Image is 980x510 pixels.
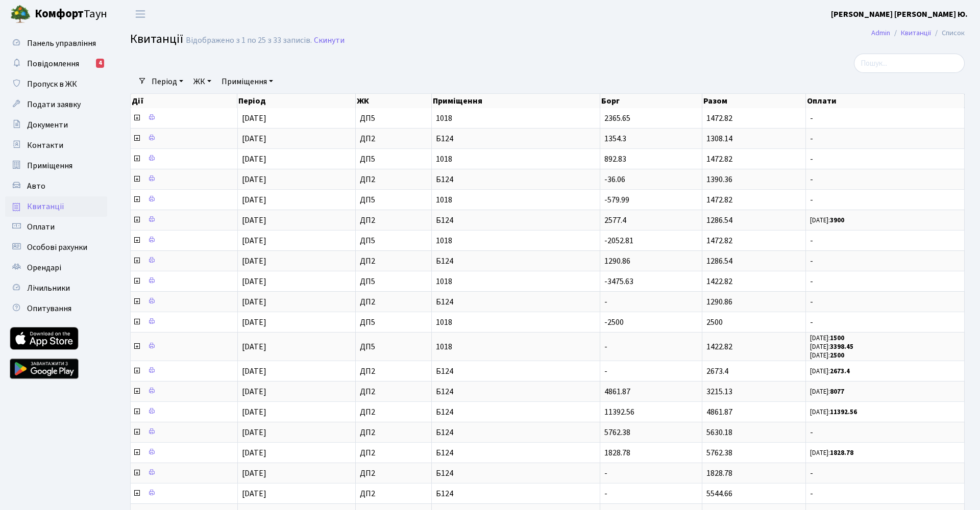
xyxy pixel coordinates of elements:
[810,114,960,122] span: -
[810,237,960,245] span: -
[604,194,629,206] span: -579.99
[436,237,596,245] span: 1018
[810,490,960,498] span: -
[27,79,77,90] span: Пропуск в ЖК
[242,317,266,328] span: [DATE]
[706,256,732,267] span: 1286.54
[706,386,732,397] span: 3215.13
[856,22,980,44] nav: breadcrumb
[27,262,61,273] span: Орендарі
[830,351,844,360] b: 2500
[436,298,596,306] span: Б124
[810,387,844,396] small: [DATE]:
[706,296,732,308] span: 1290.86
[810,216,844,225] small: [DATE]:
[436,277,596,286] span: 1018
[604,406,634,418] span: 11392.56
[810,367,850,376] small: [DATE]:
[810,196,960,204] span: -
[854,54,965,73] input: Пошук...
[830,407,857,417] b: 11392.56
[314,36,345,45] a: Скинути
[27,201,64,212] span: Квитанції
[237,94,355,108] th: Період
[242,235,266,246] span: [DATE]
[5,258,107,278] a: Орендарі
[810,469,960,477] span: -
[830,334,844,343] b: 1500
[5,237,107,258] a: Особові рахунки
[27,140,63,151] span: Контакти
[148,73,187,90] a: Період
[706,488,732,499] span: 5544.66
[604,215,626,226] span: 2577.4
[186,36,312,45] div: Відображено з 1 по 25 з 33 записів.
[242,488,266,499] span: [DATE]
[242,447,266,458] span: [DATE]
[810,428,960,437] span: -
[810,175,960,184] span: -
[604,174,625,185] span: -36.06
[706,194,732,206] span: 1472.82
[810,334,844,343] small: [DATE]:
[604,154,626,165] span: 892.83
[5,156,107,176] a: Приміщення
[810,257,960,265] span: -
[242,468,266,479] span: [DATE]
[242,215,266,226] span: [DATE]
[604,235,633,246] span: -2052.81
[27,181,45,192] span: Авто
[706,174,732,185] span: 1390.36
[436,257,596,265] span: Б124
[5,196,107,217] a: Квитанції
[360,257,427,265] span: ДП2
[27,303,71,314] span: Опитування
[604,427,630,438] span: 5762.38
[242,194,266,206] span: [DATE]
[242,366,266,377] span: [DATE]
[702,94,806,108] th: Разом
[5,74,107,94] a: Пропуск в ЖК
[360,175,427,184] span: ДП2
[604,256,630,267] span: 1290.86
[706,235,732,246] span: 1472.82
[604,133,626,144] span: 1354.3
[436,388,596,396] span: Б124
[830,342,853,351] b: 3398.45
[604,447,630,458] span: 1828.78
[360,155,427,163] span: ДП5
[810,351,844,360] small: [DATE]:
[131,94,237,108] th: Дії
[360,343,427,351] span: ДП5
[706,154,732,165] span: 1472.82
[5,217,107,237] a: Оплати
[830,216,844,225] b: 3900
[5,94,107,115] a: Подати заявку
[242,256,266,267] span: [DATE]
[931,28,965,39] li: Список
[436,114,596,122] span: 1018
[360,114,427,122] span: ДП5
[604,488,607,499] span: -
[242,113,266,124] span: [DATE]
[242,174,266,185] span: [DATE]
[242,386,266,397] span: [DATE]
[242,427,266,438] span: [DATE]
[604,366,607,377] span: -
[35,6,84,22] b: Комфорт
[706,133,732,144] span: 1308.14
[436,469,596,477] span: Б124
[436,428,596,437] span: Б124
[436,490,596,498] span: Б124
[830,367,850,376] b: 2673.4
[436,318,596,326] span: 1018
[360,237,427,245] span: ДП5
[242,406,266,418] span: [DATE]
[600,94,702,108] th: Борг
[706,276,732,287] span: 1422.82
[360,135,427,143] span: ДП2
[436,196,596,204] span: 1018
[360,318,427,326] span: ДП5
[27,160,72,171] span: Приміщення
[706,215,732,226] span: 1286.54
